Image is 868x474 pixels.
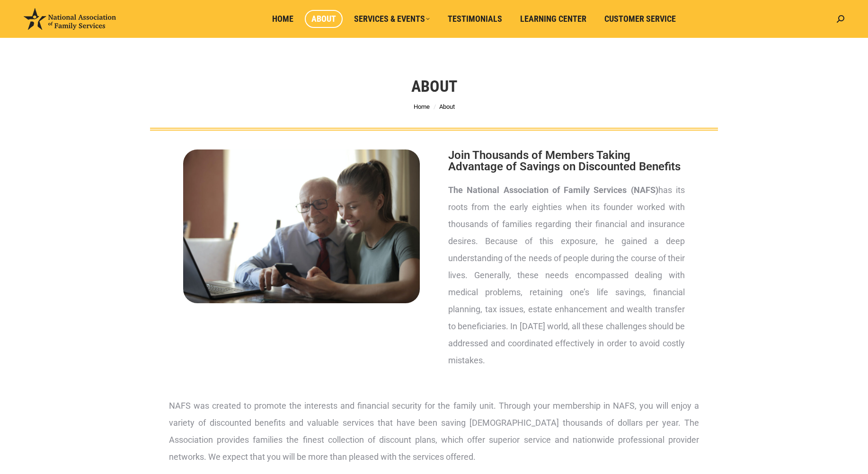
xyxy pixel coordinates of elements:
a: Learning Center [514,10,593,28]
a: Home [266,10,300,28]
a: About [305,10,343,28]
p: has its roots from the early eighties when its founder worked with thousands of families regardin... [448,182,685,369]
h2: Join Thousands of Members Taking Advantage of Savings on Discounted Benefits [448,149,685,172]
span: Testimonials [448,14,502,24]
span: Home [272,14,293,24]
a: Home [414,103,430,110]
span: Services & Events [354,14,430,24]
span: About [439,103,455,110]
span: About [311,14,336,24]
span: Customer Service [604,14,676,24]
p: NAFS was created to promote the interests and financial security for the family unit. Through you... [169,397,699,465]
span: Learning Center [520,14,586,24]
a: Testimonials [441,10,509,28]
h1: About [411,76,457,97]
a: Customer Service [598,10,682,28]
img: About National Association of Family Services [183,149,420,303]
strong: The National Association of Family Services (NAFS) [448,185,658,195]
img: National Association of Family Services [24,8,116,30]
